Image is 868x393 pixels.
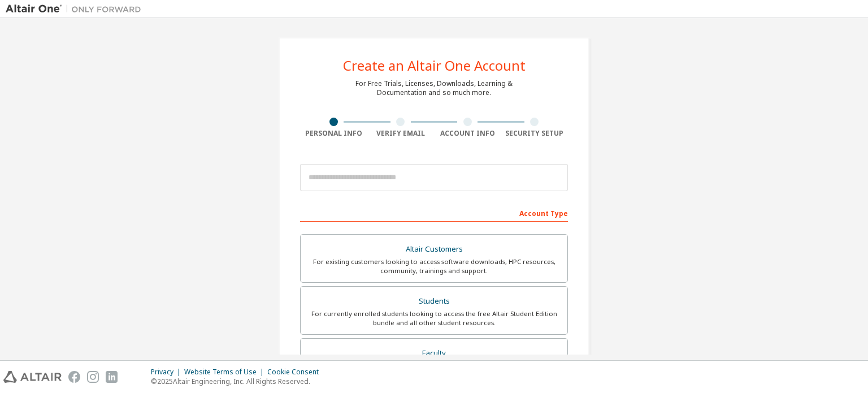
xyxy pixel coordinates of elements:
p: © 2025 Altair Engineering, Inc. All Rights Reserved. [151,377,325,386]
div: For Free Trials, Licenses, Downloads, Learning & Documentation and so much more. [355,79,513,97]
div: Students [307,293,561,309]
div: Account Info [434,129,501,138]
img: instagram.svg [87,371,99,383]
div: Altair Customers [307,241,561,257]
img: linkedin.svg [106,371,118,383]
div: For currently enrolled students looking to access the free Altair Student Edition bundle and all ... [307,309,561,327]
div: Personal Info [300,129,367,138]
div: For existing customers looking to access software downloads, HPC resources, community, trainings ... [307,257,561,275]
img: altair_logo.svg [3,371,62,383]
div: Website Terms of Use [184,368,267,377]
div: Cookie Consent [267,368,325,377]
div: Faculty [307,346,561,361]
div: Verify Email [367,129,435,138]
img: facebook.svg [68,371,80,383]
div: Security Setup [501,129,568,138]
div: Privacy [151,368,184,377]
div: Create an Altair One Account [343,59,526,72]
div: Account Type [300,204,568,222]
img: Altair One [6,3,147,15]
